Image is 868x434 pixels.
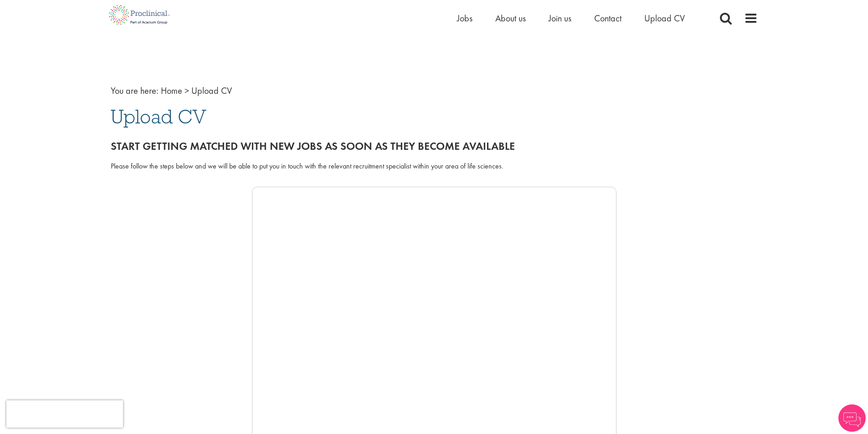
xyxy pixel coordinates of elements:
a: Join us [549,12,571,24]
a: About us [495,12,526,24]
h2: Start getting matched with new jobs as soon as they become available [111,140,758,152]
a: Upload CV [644,12,685,24]
div: Please follow the steps below and we will be able to put you in touch with the relevant recruitme... [111,161,758,172]
span: You are here: [111,85,159,97]
span: > [185,85,189,97]
a: Contact [594,12,621,24]
iframe: reCAPTCHA [6,400,123,428]
a: Jobs [457,12,473,24]
span: Upload CV [191,85,232,97]
a: breadcrumb link [161,85,182,97]
span: Upload CV [111,104,206,129]
img: Chatbot [838,404,866,432]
